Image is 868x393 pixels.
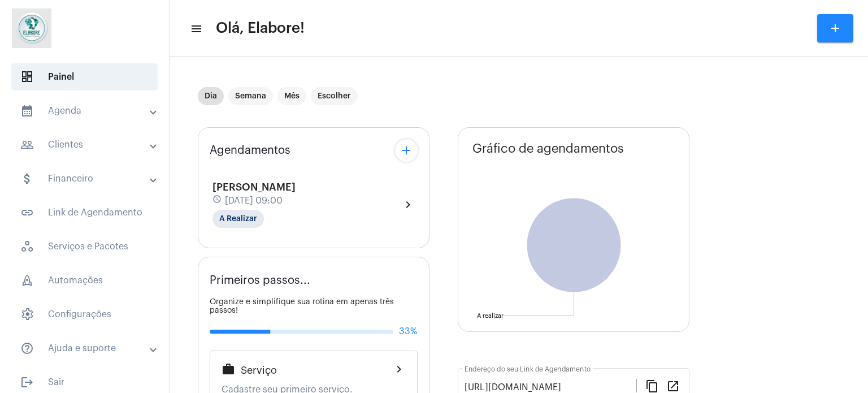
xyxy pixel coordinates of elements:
mat-icon: add [400,144,413,157]
mat-icon: schedule [212,195,223,207]
span: sidenav icon [20,240,34,253]
span: Link de Agendamento [11,199,158,226]
span: Painel [11,63,158,90]
mat-icon: sidenav icon [190,22,201,36]
mat-icon: chevron_right [392,362,406,376]
mat-expansion-panel-header: sidenav iconClientes [7,131,169,158]
input: Link [465,382,636,392]
mat-chip: Dia [198,87,224,105]
span: Serviço [241,365,277,376]
span: [PERSON_NAME] [212,182,296,192]
mat-chip: Mês [277,87,306,105]
span: Olá, Elabore! [216,19,305,37]
mat-icon: add [828,21,842,35]
span: Primeiros passos... [210,274,310,287]
mat-expansion-panel-header: sidenav iconFinanceiro [7,165,169,192]
mat-icon: sidenav icon [20,104,34,118]
mat-chip: Escolher [311,87,358,105]
span: sidenav icon [20,274,34,287]
span: 33% [399,326,418,336]
mat-icon: chevron_right [401,198,415,211]
span: Organize e simplifique sua rotina em apenas três passos! [210,298,394,314]
mat-icon: work [222,362,235,376]
mat-panel-title: Agenda [20,104,151,118]
mat-chip: A Realizar [212,210,264,228]
mat-icon: open_in_new [666,379,680,392]
mat-icon: sidenav icon [20,206,34,219]
span: [DATE] 09:00 [225,196,283,206]
mat-icon: sidenav icon [20,375,34,389]
span: Configurações [11,301,158,328]
span: Gráfico de agendamentos [472,142,624,156]
mat-panel-title: Clientes [20,138,151,152]
mat-icon: sidenav icon [20,342,34,355]
span: sidenav icon [20,70,34,84]
img: 4c6856f8-84c7-1050-da6c-cc5081a5dbaf.jpg [9,6,54,51]
span: Serviços e Pacotes [11,233,158,260]
mat-expansion-panel-header: sidenav iconAjuda e suporte [7,335,169,362]
span: Agendamentos [210,144,290,157]
mat-icon: sidenav icon [20,172,34,185]
mat-panel-title: Financeiro [20,172,151,185]
span: Automações [11,267,158,294]
text: A realizar [477,313,504,319]
span: sidenav icon [20,308,34,321]
mat-chip: Semana [228,87,273,105]
mat-icon: sidenav icon [20,138,34,152]
mat-panel-title: Ajuda e suporte [20,342,151,355]
mat-icon: content_copy [645,379,659,392]
mat-expansion-panel-header: sidenav iconAgenda [7,97,169,124]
